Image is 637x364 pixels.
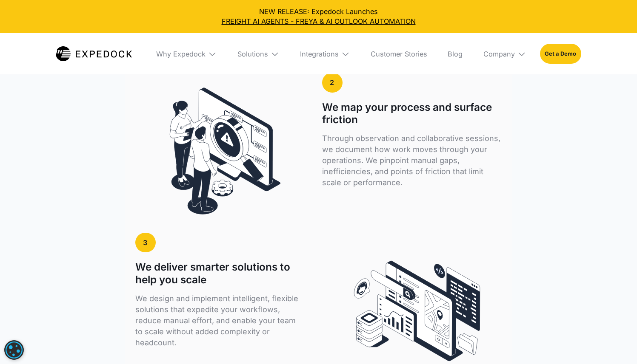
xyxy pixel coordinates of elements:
div: Integrations [293,33,357,74]
p: We design and implement intelligent, flexible solutions that expedite your workflows, reduce manu... [135,293,305,348]
h1: We map your process and surface friction [322,101,502,126]
div: Solutions [237,50,268,58]
a: Blog [441,33,469,74]
h1: We deliver smarter solutions to help you scale [135,261,305,285]
iframe: Chat Widget [491,272,637,364]
a: Get a Demo [540,44,581,64]
div: Why Expedock [149,33,223,74]
a: Customer Stories [363,33,434,74]
div: Solutions [230,33,286,74]
div: Company [483,50,515,58]
div: Company [477,33,533,74]
div: NEW RELEASE: Expedock Launches [7,7,630,26]
a: FREIGHT AI AGENTS - FREYA & AI OUTLOOK AUTOMATION [7,17,630,26]
p: Through observation and collaborative sessions, we document how work moves through your operation... [322,133,502,188]
a: 2 [322,73,343,92]
div: Why Expedock [156,50,206,58]
a: 3 [135,233,156,252]
div: Integrations [300,50,339,58]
